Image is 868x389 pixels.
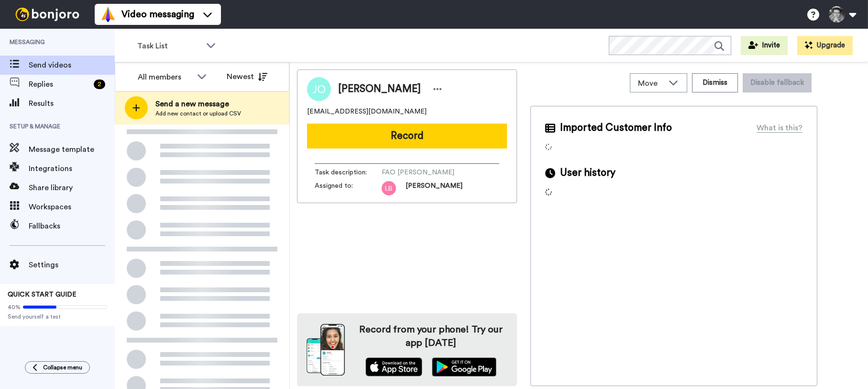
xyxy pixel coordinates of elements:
[406,181,462,195] span: [PERSON_NAME]
[138,71,192,83] div: All members
[155,98,241,110] span: Send a new message
[315,168,382,177] span: Task description :
[29,98,115,109] span: Results
[100,7,116,22] img: vm-color.svg
[307,107,427,116] span: [EMAIL_ADDRESS][DOMAIN_NAME]
[338,82,421,96] span: [PERSON_NAME]
[8,303,21,311] span: 40%
[382,181,396,195] img: 6eac5c2d-50a3-4b5c-9fd8-84f965c1e8e2.png
[560,121,672,135] span: Imported Customer Info
[743,73,812,92] button: Disable fallback
[432,357,496,377] img: playstore
[29,201,115,213] span: Workspaces
[307,124,507,149] button: Record
[43,364,82,371] span: Collapse menu
[797,36,853,55] button: Upgrade
[155,110,241,117] span: Add new contact or upload CSV
[29,182,115,194] span: Share library
[757,122,802,134] div: What is this?
[121,8,194,21] span: Video messaging
[137,40,201,52] span: Task List
[25,361,90,374] button: Collapse menu
[29,220,115,232] span: Fallbacks
[29,59,115,71] span: Send videos
[741,36,788,55] button: Invite
[638,78,664,89] span: Move
[382,168,472,177] span: FAO [PERSON_NAME]
[29,79,90,90] span: Replies
[94,80,105,89] div: 2
[354,323,507,350] h4: Record from your phone! Try our app [DATE]
[307,324,345,376] img: download
[692,73,738,92] button: Dismiss
[220,67,275,86] button: Newest
[29,259,115,271] span: Settings
[560,166,615,180] span: User history
[11,8,83,21] img: bj-logo-header-white.svg
[307,77,331,101] img: Image of Jeffery Obiri Yeboah
[29,163,115,174] span: Integrations
[29,144,115,155] span: Message template
[8,313,107,320] span: Send yourself a test
[315,181,382,195] span: Assigned to:
[365,357,422,377] img: appstore
[8,291,77,298] span: QUICK START GUIDE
